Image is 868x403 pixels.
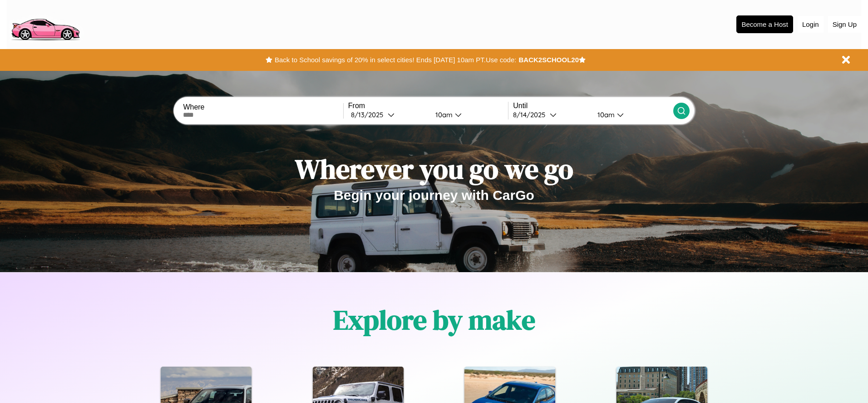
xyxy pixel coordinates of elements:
button: 10am [590,110,673,119]
button: 8/13/2025 [348,110,428,119]
div: 10am [593,110,617,119]
button: Back to School savings of 20% in select cities! Ends [DATE] 10am PT.Use code: [272,54,518,66]
div: 8 / 14 / 2025 [513,110,550,119]
img: logo [7,5,84,43]
div: 10am [431,110,455,119]
button: Login [798,16,824,33]
b: BACK2SCHOOL20 [518,56,579,64]
button: Sign Up [828,16,861,33]
h1: Explore by make [333,301,535,338]
div: 8 / 13 / 2025 [351,110,388,119]
button: Become a Host [736,15,793,33]
label: Until [513,102,673,110]
label: Where [183,103,343,111]
button: 10am [428,110,508,119]
label: From [348,102,508,110]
